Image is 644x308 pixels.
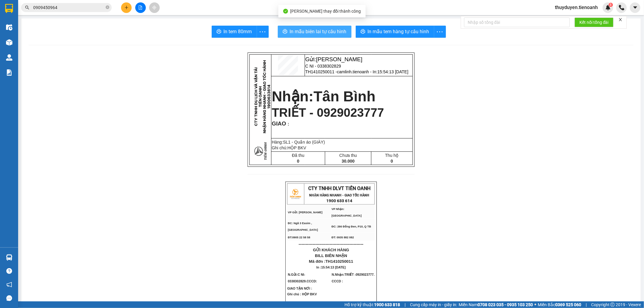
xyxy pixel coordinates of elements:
[332,225,371,228] span: ĐC: 266 Đồng Đen, P10, Q TB
[610,3,612,7] span: 8
[605,5,611,10] img: icon-new-feature
[106,5,109,9] span: close-circle
[283,9,288,14] span: check-circle
[152,5,156,10] span: aim
[6,295,12,301] span: message
[610,303,615,307] span: copyright
[374,302,400,307] strong: 1900 633 818
[297,159,300,164] span: 0
[332,273,375,283] span: TRIẾT -
[332,273,375,283] span: N.Nhận:
[216,29,221,35] span: printer
[434,26,446,38] button: more
[410,301,457,308] span: Cung cấp máy in - giấy in:
[224,28,252,35] span: In tem 80mm
[538,301,581,308] span: Miền Bắc
[586,301,587,308] span: |
[288,186,303,202] img: logo
[377,69,408,74] span: 15:54:13 [DATE]
[135,2,146,13] button: file-add
[313,88,375,104] span: Tân Bình
[290,28,347,35] span: In mẫu biên lai tự cấu hình
[305,64,341,68] span: C NI - 0338302829
[257,26,269,38] button: more
[288,211,322,214] span: VP Gửi: [PERSON_NAME]
[555,302,581,307] strong: 0369 525 060
[299,242,363,246] span: ----------------------------------------------
[305,56,362,62] span: Gửi:
[609,3,613,7] sup: 8
[288,236,310,239] span: ĐT:0905 22 58 58
[6,54,12,61] img: warehouse-icon
[459,301,533,308] span: Miền Nam
[307,279,318,283] span: CCCD:
[6,24,12,30] img: warehouse-icon
[332,236,354,239] span: ĐT: 0935 882 082
[5,4,13,13] img: logo-vxr
[434,28,446,36] span: more
[272,106,384,119] span: TRIẾT - 0929023777
[286,122,289,126] span: :
[308,186,370,191] span: CTY TNHH DLVT TIẾN OANH
[106,5,109,11] span: close-circle
[633,5,638,10] span: caret-down
[6,254,12,261] img: warehouse-icon
[6,268,12,274] span: question-circle
[325,259,353,264] span: TH1410250011
[534,303,536,306] span: ⚪️
[326,198,352,203] strong: 1900 633 614
[33,4,104,11] input: Tìm tên, số ĐT hoặc mã đơn
[339,153,357,158] span: Chưa thu
[309,193,370,197] strong: NHẬN HÀNG NHANH - GIAO TỐC HÀNH
[478,302,533,307] strong: 0708 023 035 - 0935 103 250
[121,2,132,13] button: plus
[360,29,365,35] span: printer
[315,253,347,258] span: BILL BIÊN NHẬN
[287,292,317,301] span: Ghi chú : HỘP BKV
[332,273,375,283] span: 0929023777. CCCD :
[298,273,304,276] span: C NI
[305,69,408,74] span: TH1410250011 -
[316,56,362,62] span: [PERSON_NAME]
[619,5,624,10] img: phone-icon
[550,4,603,11] span: thuyduyen.tienoanh
[356,26,434,38] button: printerIn mẫu tem hàng tự cấu hình
[288,222,318,231] span: ĐC: Ngã 3 Easim ,[GEOGRAPHIC_DATA]
[385,153,399,158] span: Thu hộ
[575,17,614,27] button: Kết nối tổng đài
[288,279,318,283] span: 0338302829.
[316,265,346,269] span: In :
[6,69,12,76] img: solution-icon
[309,259,353,264] span: Mã đơn :
[332,208,362,217] span: VP Nhận: [GEOGRAPHIC_DATA]
[283,29,287,35] span: printer
[6,39,12,46] img: warehouse-icon
[287,145,306,150] span: HỘP BKV
[618,17,623,22] span: close
[288,273,318,283] span: N.Gửi:
[272,140,325,144] span: Hàng:SL
[212,26,257,38] button: printerIn tem 80mm
[124,5,129,10] span: plus
[579,19,609,26] span: Kết nối tổng đài
[290,9,361,14] span: [PERSON_NAME] thay đổi thành công
[287,287,321,290] span: GIAO TẬN NƠI :
[337,69,408,74] span: camlinh.tienoanh - In:
[272,145,306,150] span: Ghi chú:
[278,26,351,38] button: printerIn mẫu biên lai tự cấu hình
[25,5,29,10] span: search
[6,282,12,287] span: notification
[138,5,143,10] span: file-add
[344,301,400,308] span: Hỗ trợ kỹ thuật:
[464,17,570,27] input: Nhập số tổng đài
[313,248,349,252] span: GỬI KHÁCH HÀNG
[368,28,429,35] span: In mẫu tem hàng tự cấu hình
[321,265,346,269] span: 15:54:13 [DATE]
[630,2,640,13] button: caret-down
[391,159,393,164] span: 0
[272,88,376,104] strong: Nhận:
[405,301,405,308] span: |
[149,2,160,13] button: aim
[272,120,286,127] span: GIAO
[257,28,268,36] span: more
